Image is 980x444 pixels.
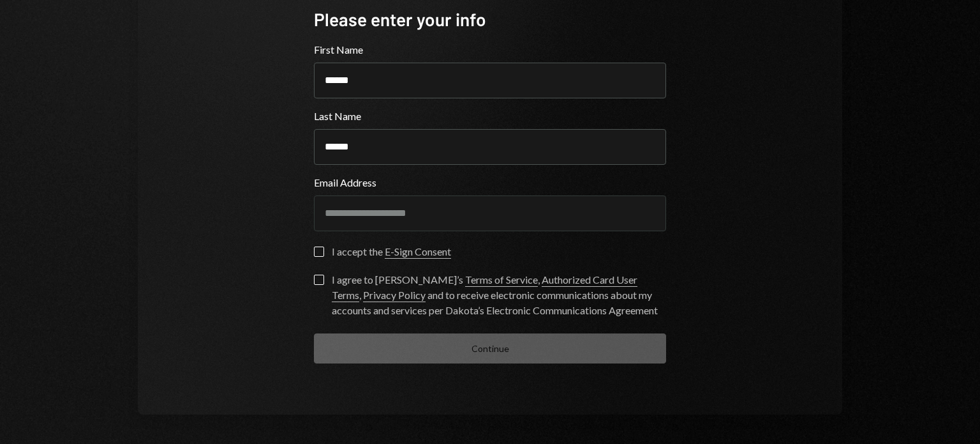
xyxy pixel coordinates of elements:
div: Please enter your info [314,7,666,32]
div: I agree to [PERSON_NAME]’s , , and to receive electronic communications about my accounts and ser... [332,272,666,318]
label: Last Name [314,109,666,124]
label: Email Address [314,175,666,190]
a: Terms of Service [465,273,538,287]
a: E-Sign Consent [385,245,451,259]
button: I agree to [PERSON_NAME]’s Terms of Service, Authorized Card User Terms, Privacy Policy and to re... [314,275,324,285]
label: First Name [314,42,666,57]
a: Authorized Card User Terms [332,273,637,302]
a: Privacy Policy [363,289,426,302]
button: I accept the E-Sign Consent [314,247,324,257]
div: I accept the [332,244,451,259]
